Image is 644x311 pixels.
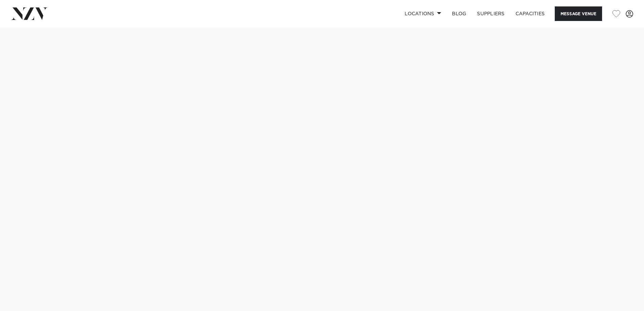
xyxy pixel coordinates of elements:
a: BLOG [447,6,472,21]
img: nzv-logo.png [11,7,48,20]
a: Locations [399,6,447,21]
a: Capacities [510,6,550,21]
a: SUPPLIERS [472,6,510,21]
button: Message Venue [555,6,602,21]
